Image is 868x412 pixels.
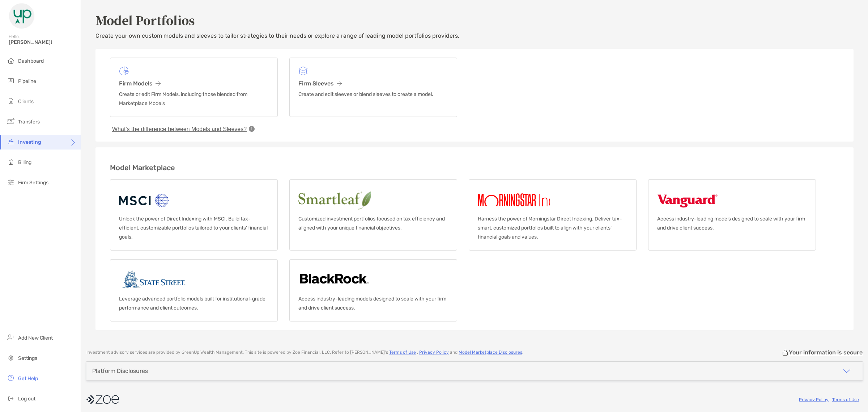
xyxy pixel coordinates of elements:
[110,58,278,117] a: Firm ModelsCreate or edit Firm Models, including those blended from Marketplace Models
[298,294,448,312] p: Access industry-leading models designed to scale with your firm and drive client success.
[119,214,269,241] p: Unlock the power of Direct Indexing with MSCI. Build tax-efficient, customizable portfolios tailo...
[298,268,370,291] img: Blackrock
[119,188,170,211] img: MSCI
[648,179,816,251] a: VanguardAccess industry-leading models designed to scale with your firm and drive client success.
[7,178,15,186] img: firm-settings icon
[86,391,119,408] img: company logo
[799,397,829,402] a: Privacy Policy
[419,350,449,355] a: Privacy Policy
[469,179,637,251] a: MorningstarHarness the power of Morningstar Direct Indexing. Deliver tax-smart, customized portfo...
[18,139,41,145] span: Investing
[298,80,448,87] h3: Firm Sleeves
[657,188,718,211] img: Vanguard
[459,350,522,355] a: Model Marketplace Disclosures
[7,56,15,65] img: dashboard icon
[842,367,851,375] img: icon arrow
[95,31,854,40] p: Create your own custom models and sleeves to tailor strategies to their needs or explore a range ...
[7,157,15,166] img: billing icon
[289,179,457,251] a: SmartleafCustomized investment portfolios focused on tax efficiency and aligned with your unique ...
[478,188,579,211] img: Morningstar
[95,12,854,28] h2: Model Portfolios
[389,350,416,355] a: Terms of Use
[110,179,278,251] a: MSCIUnlock the power of Direct Indexing with MSCI. Build tax-efficient, customizable portfolios t...
[9,39,76,45] span: [PERSON_NAME]!
[7,374,15,382] img: get-help icon
[7,137,15,146] img: investing icon
[110,163,839,172] h3: Model Marketplace
[9,3,35,29] img: Zoe Logo
[7,117,15,126] img: transfers icon
[289,259,457,321] a: BlackrockAccess industry-leading models designed to scale with your firm and drive client success.
[119,268,188,291] img: State street
[18,375,38,382] span: Get Help
[110,259,278,321] a: State streetLeverage advanced portfolio models built for institutional-grade performance and clie...
[86,350,523,355] p: Investment advisory services are provided by GreenUp Wealth Management . This site is powered by ...
[18,58,44,64] span: Dashboard
[7,353,15,362] img: settings icon
[18,355,37,361] span: Settings
[298,90,448,99] p: Create and edit sleeves or blend sleeves to create a model.
[7,97,15,105] img: clients icon
[18,78,36,84] span: Pipeline
[18,159,31,165] span: Billing
[18,396,35,402] span: Log out
[18,335,53,341] span: Add New Client
[298,188,431,211] img: Smartleaf
[789,349,863,356] p: Your information is secure
[298,214,448,232] p: Customized investment portfolios focused on tax efficiency and aligned with your unique financial...
[832,397,859,402] a: Terms of Use
[119,294,269,312] p: Leverage advanced portfolio models built for institutional-grade performance and client outcomes.
[119,90,269,108] p: Create or edit Firm Models, including those blended from Marketplace Models
[478,214,627,241] p: Harness the power of Morningstar Direct Indexing. Deliver tax-smart, customized portfolios built ...
[7,76,15,85] img: pipeline icon
[657,214,807,232] p: Access industry-leading models designed to scale with your firm and drive client success.
[289,58,457,117] a: Firm SleevesCreate and edit sleeves or blend sleeves to create a model.
[92,367,148,374] div: Platform Disclosures
[7,394,15,403] img: logout icon
[7,333,15,342] img: add_new_client icon
[18,98,34,105] span: Clients
[18,180,48,186] span: Firm Settings
[110,126,249,133] button: What’s the difference between Models and Sleeves?
[119,80,269,87] h3: Firm Models
[18,119,40,125] span: Transfers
